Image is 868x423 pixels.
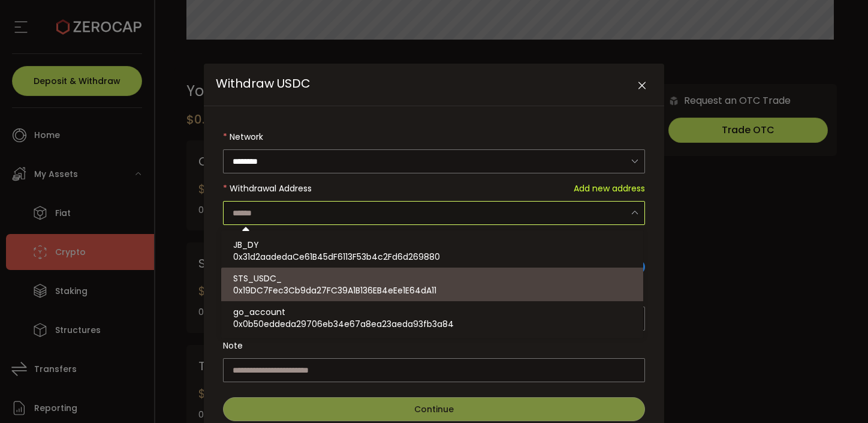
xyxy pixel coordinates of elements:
span: Withdrawal Address [230,182,312,194]
span: 0x19DC7Fec3Cb9da27FC39A1B136EB4eEe1E64dA11 [233,284,436,296]
label: Network [223,125,645,149]
iframe: Chat Widget [808,365,868,423]
span: Withdraw USDC [216,75,311,92]
button: Close [631,76,652,97]
span: STS_USDC_ [233,272,282,284]
button: Continue [223,397,645,421]
span: go_account [233,306,285,318]
label: Note [223,334,645,358]
span: JB_DY [233,239,259,251]
span: Add new address [574,176,645,200]
span: 0x0b50eddeda29706eb34e67a8ea23aeda93fb3a84 [233,318,454,330]
span: Continue [414,403,454,415]
span: 0x31d2aadedaCe61B45dF6113F53b4c2Fd6d269880 [233,251,440,263]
